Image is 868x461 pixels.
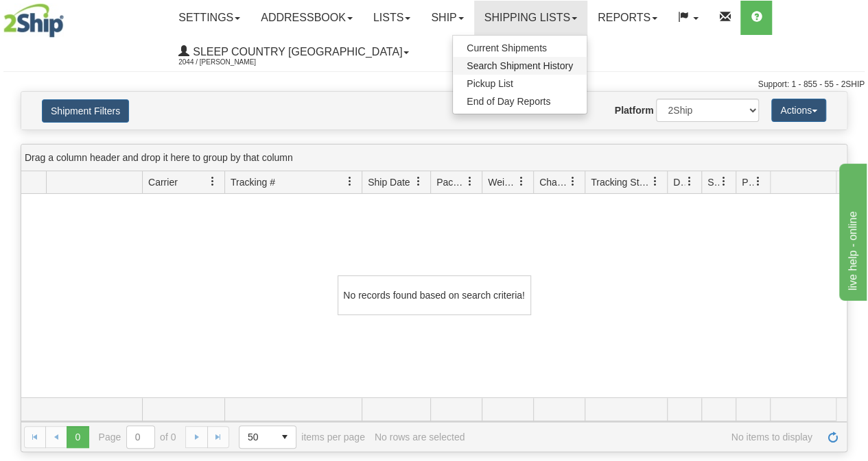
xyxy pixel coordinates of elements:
a: Carrier filter column settings [201,170,224,193]
a: End of Day Reports [453,92,587,110]
iframe: chat widget [836,160,867,300]
span: End of Day Reports [467,96,550,107]
div: live help - online [10,8,127,25]
button: Shipment Filters [42,99,129,123]
span: Delivery Status [673,175,685,189]
span: Ship Date [368,175,410,189]
a: Pickup List [453,75,587,92]
a: Search Shipment History [453,57,587,75]
span: Pickup Status [742,175,753,189]
a: Refresh [822,426,844,448]
span: Page of 0 [99,425,176,449]
span: Packages [436,175,465,189]
a: Charge filter column settings [561,170,585,193]
span: Charge [539,175,568,189]
a: Settings [168,1,250,35]
div: No rows are selected [375,432,465,443]
span: Carrier [148,175,178,189]
a: Ship [421,1,473,35]
div: No records found based on search criteria! [338,275,531,315]
div: grid grouping header [21,145,847,171]
a: Lists [363,1,421,35]
span: Tracking Status [591,175,650,189]
span: 50 [248,430,266,444]
img: logo2044.jpg [3,3,64,38]
span: Sleep Country [GEOGRAPHIC_DATA] [189,46,402,58]
a: Tracking # filter column settings [338,170,362,193]
a: Delivery Status filter column settings [678,170,701,193]
a: Shipping lists [474,1,587,35]
a: Sleep Country [GEOGRAPHIC_DATA] 2044 / [PERSON_NAME] [168,35,419,69]
a: Tracking Status filter column settings [644,170,667,193]
span: Tracking # [231,175,275,189]
label: Platform [615,103,654,117]
a: Pickup Status filter column settings [747,170,770,193]
a: Reports [587,1,668,35]
span: Shipment Issues [707,175,719,189]
a: Current Shipments [453,39,587,57]
a: Packages filter column settings [458,170,482,193]
div: Support: 1 - 855 - 55 - 2SHIP [3,79,865,90]
span: Weight [488,175,517,189]
button: Actions [771,99,826,122]
span: Pickup List [467,78,513,89]
span: Search Shipment History [467,60,573,71]
span: No items to display [474,432,812,443]
span: Page 0 [67,426,89,448]
a: Ship Date filter column settings [407,170,430,193]
span: select [274,426,296,448]
span: Page sizes drop down [239,425,296,449]
a: Shipment Issues filter column settings [712,170,736,193]
a: Weight filter column settings [510,170,533,193]
span: 2044 / [PERSON_NAME] [178,55,281,69]
span: Current Shipments [467,42,547,53]
span: items per page [239,425,365,449]
a: Addressbook [250,1,363,35]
